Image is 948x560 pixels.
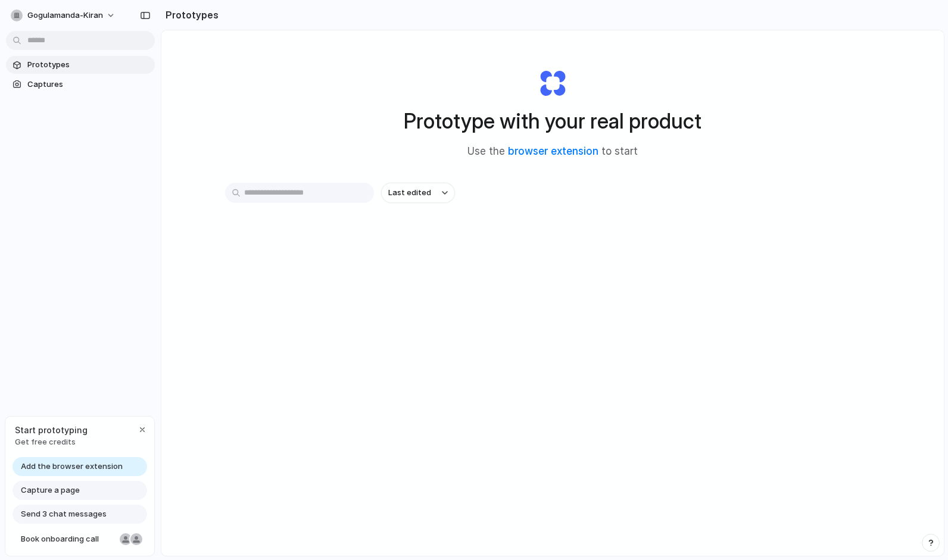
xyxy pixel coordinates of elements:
span: Capture a page [21,484,80,496]
a: Prototypes [6,56,155,74]
h2: Prototypes [161,8,219,22]
span: gogulamanda-kiran [27,10,103,21]
span: Add the browser extension [21,461,123,473]
div: Christian Iacullo [129,532,144,546]
a: Add the browser extension [13,457,147,476]
button: Last edited [381,183,455,203]
span: Start prototyping [15,424,88,436]
span: Use the to start [467,144,638,159]
span: Get free credits [15,436,88,448]
a: Book onboarding call [13,530,147,549]
span: Captures [27,79,150,90]
a: Captures [6,76,155,93]
a: browser extension [508,145,598,157]
span: Last edited [388,187,431,199]
button: gogulamanda-kiran [6,6,121,25]
span: Send 3 chat messages [21,508,107,520]
span: Prototypes [27,59,150,71]
div: Nicole Kubica [118,532,133,546]
h1: Prototype with your real product [404,105,701,137]
span: Book onboarding call [21,533,115,545]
